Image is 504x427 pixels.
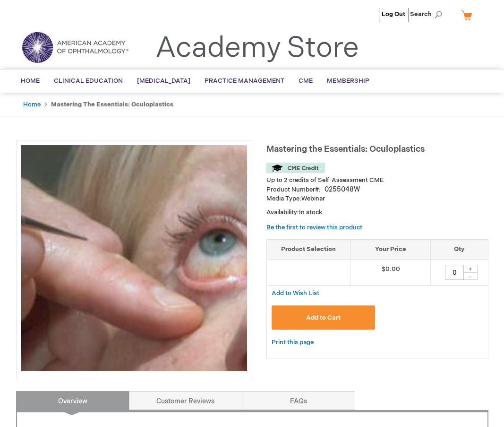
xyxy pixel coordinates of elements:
[463,265,478,273] div: +
[266,163,325,173] img: CME Credit
[205,77,284,85] span: Practice Management
[350,259,431,285] td: $0.00
[266,176,488,185] li: Up to 2 credits of Self-Assessment CME
[266,186,321,193] strong: Product Number
[155,31,359,65] a: Academy Store
[54,77,123,85] span: Clinical Education
[272,305,376,330] button: Add to Cart
[21,77,40,85] span: Home
[272,289,319,297] a: Add to Wish List
[327,77,369,85] span: Membership
[137,77,190,85] span: [MEDICAL_DATA]
[463,272,478,280] div: -
[266,194,488,203] p: Webinar
[266,195,301,202] strong: Media Type:
[21,145,247,371] img: Mastering the Essentials: Oculoplastics
[431,240,488,260] th: Qty
[129,391,242,410] a: Customer Reviews
[445,265,464,280] input: Qty
[382,10,405,18] a: Log Out
[267,240,351,260] th: Product Selection
[266,208,488,217] p: Availability:
[325,185,360,194] div: 0255048W
[272,337,314,349] a: Print this page
[242,391,355,410] a: FAQs
[16,391,129,410] a: Overview
[306,314,341,322] span: Add to Cart
[350,240,431,260] th: Your Price
[299,209,322,216] span: In stock
[23,101,41,108] a: Home
[272,289,319,297] span: Add to Wish List
[51,101,173,108] strong: Mastering the Essentials: Oculoplastics
[266,144,425,154] span: Mastering the Essentials: Oculoplastics
[299,77,313,85] span: CME
[410,5,446,24] span: Search
[266,224,362,231] a: Be the first to review this product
